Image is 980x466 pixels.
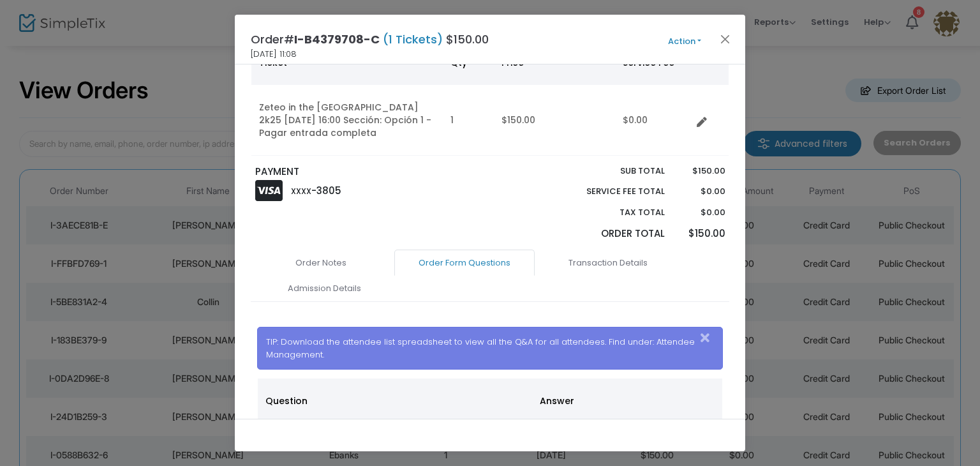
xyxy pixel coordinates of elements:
p: Order Total [556,227,665,241]
th: Answer [532,379,715,423]
a: Order Notes [251,250,391,276]
a: Transaction Details [538,250,678,276]
p: Service Fee Total [556,185,665,198]
a: Admission Details [254,275,394,302]
span: [DATE] 11:08 [251,48,297,61]
h4: Order# $150.00 [251,31,489,48]
th: Question [258,379,532,423]
span: -3805 [311,184,341,197]
span: XXXX [291,186,311,197]
span: (1 Tickets) [380,31,446,47]
button: Close [697,327,722,349]
div: TIP: Download the attendee list spreadsheet to view all the Q&A for all attendees. Find under: At... [257,327,724,370]
p: Tax Total [556,206,665,219]
button: Close [717,31,734,47]
td: Zeteo in the [GEOGRAPHIC_DATA] 2k25 [DATE] 16:00 Sección: Opción 1 - Pagar entrada completa [251,85,443,156]
td: $0.00 [615,85,692,156]
p: PAYMENT [255,165,484,179]
span: I-B4379708-C [294,31,380,47]
a: Order Form Questions [394,250,535,276]
p: $0.00 [677,185,725,198]
p: $150.00 [677,165,725,177]
div: Data table [251,40,729,156]
p: Sub total [556,165,665,177]
td: 1 [443,85,494,156]
p: $150.00 [677,227,725,241]
p: $0.00 [677,206,725,219]
button: Action [646,34,723,49]
td: $150.00 [494,85,615,156]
